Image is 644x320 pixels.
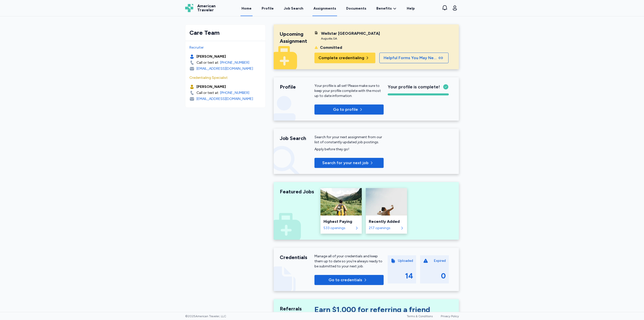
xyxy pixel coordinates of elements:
div: Call or text at: [196,90,219,95]
button: Search for your next job [314,158,384,168]
a: Benefits [376,6,397,11]
a: Privacy Policy [441,314,459,318]
a: Highest PayingHighest Paying533 openings [320,188,362,234]
button: Go to credentials [314,275,384,285]
div: Expired [434,258,446,263]
div: [EMAIL_ADDRESS][DOMAIN_NAME] [196,96,253,101]
div: Uploaded [398,258,413,263]
div: Job Search [280,135,314,142]
span: Go to credentials [329,277,362,283]
button: Go to profile [314,104,384,115]
img: Highest Paying [320,188,362,216]
div: Featured Jobs [280,188,314,195]
div: 0 [441,271,446,280]
div: Referrals [280,305,314,312]
a: [PHONE_NUMBER] [220,60,249,65]
div: Manage all of your credentials and keep them up to date so you’re always ready to be submitted to... [314,254,384,269]
div: Care Team [189,29,261,37]
span: American Traveler [197,4,216,12]
span: Search for your next job [322,160,369,166]
div: Call or text at: [196,60,219,65]
div: Wellstar [GEOGRAPHIC_DATA] [321,30,380,37]
div: Apply before they go! [314,147,384,152]
div: [PERSON_NAME] [196,84,226,89]
a: Home [240,1,253,16]
span: Helpful Forms You May Need [384,55,437,61]
span: Your profile is complete! [388,83,440,90]
a: [PHONE_NUMBER] [220,90,249,95]
div: 217 openings [369,226,399,231]
button: Helpful Forms You May Need [379,53,449,63]
div: Earn $1,000 for referring a friend [314,305,449,316]
span: Benefits [376,6,392,11]
div: [PERSON_NAME] [196,54,226,59]
div: Recently Added [369,219,404,225]
a: Recently AddedRecently Added217 openings [366,188,407,234]
img: Logo [185,4,193,12]
div: Profile [280,83,314,90]
div: Credentialing Specialist [189,75,261,80]
div: Committed [320,45,342,51]
a: Assignments [312,1,337,16]
div: Search for your next assignment from our list of constantly updated job postings. [314,135,384,145]
div: Augusta , GA [321,37,380,41]
div: Recruiter [189,45,261,50]
div: Credentials [280,254,314,261]
div: 533 openings [324,226,354,231]
div: Upcoming Assignment [280,30,314,45]
a: Terms & Conditions [407,314,433,318]
span: © 2025 American Traveler, LLC [185,314,226,318]
img: Recently Added [366,188,407,216]
button: Complete credentialing [314,53,375,63]
div: Your profile is all set! Please make sure to keep your profile complete with the most up to date ... [314,83,384,98]
div: [EMAIL_ADDRESS][DOMAIN_NAME] [196,66,253,71]
span: Go to profile [333,106,358,113]
div: 14 [405,271,413,280]
div: Highest Paying [324,219,359,225]
span: Complete credentialing [318,55,364,61]
div: Job Search [284,6,303,11]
